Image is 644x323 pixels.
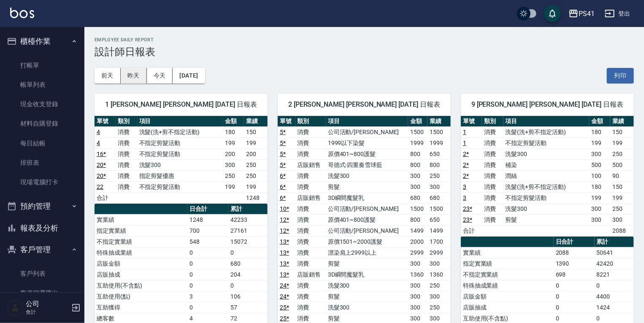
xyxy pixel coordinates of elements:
[223,170,244,181] td: 250
[116,181,137,192] td: 消費
[595,291,634,302] td: 4400
[408,214,428,225] td: 800
[223,137,244,148] td: 199
[589,170,610,181] td: 100
[3,94,81,114] a: 現金收支登錄
[428,291,451,302] td: 300
[95,269,187,280] td: 店販抽成
[3,114,81,133] a: 材料自購登錄
[97,183,103,190] a: 22
[187,204,228,215] th: 日合計
[326,291,409,302] td: 剪髮
[408,170,428,181] td: 300
[326,280,409,291] td: 洗髮300
[428,159,451,170] td: 800
[116,137,137,148] td: 消費
[295,225,326,236] td: 消費
[7,299,24,316] img: Person
[463,140,466,146] a: 1
[26,308,69,316] p: 會計
[326,247,409,258] td: 漂染肩上2999以上
[463,129,466,135] a: 1
[554,269,595,280] td: 698
[95,236,187,247] td: 不指定實業績
[595,258,634,269] td: 42420
[544,5,561,22] button: save
[278,116,295,127] th: 單號
[428,236,451,247] td: 1700
[408,236,428,247] td: 2000
[326,214,409,225] td: 原價401~800護髮
[95,68,121,83] button: 前天
[607,68,634,83] button: 列印
[610,181,634,192] td: 150
[3,264,81,283] a: 客戶列表
[137,170,223,181] td: 指定剪髮優惠
[589,148,610,159] td: 300
[3,217,81,239] button: 報表及分析
[97,140,100,146] a: 4
[408,302,428,313] td: 300
[228,269,268,280] td: 204
[173,68,205,83] button: [DATE]
[428,181,451,192] td: 300
[461,247,554,258] td: 實業績
[187,291,228,302] td: 3
[244,137,268,148] td: 199
[3,56,81,75] a: 打帳單
[295,127,326,137] td: 消費
[589,159,610,170] td: 500
[95,214,187,225] td: 實業績
[408,192,428,203] td: 680
[295,181,326,192] td: 消費
[10,8,34,18] img: Logo
[503,116,590,127] th: 項目
[503,170,590,181] td: 潤絲
[503,148,590,159] td: 洗髮300
[228,291,268,302] td: 106
[428,170,451,181] td: 250
[579,8,595,19] div: PS41
[3,239,81,261] button: 客戶管理
[503,181,590,192] td: 洗髮(洗+剪不指定活動)
[95,258,187,269] td: 店販金額
[408,137,428,148] td: 1999
[503,192,590,203] td: 不指定剪髮活動
[244,127,268,137] td: 150
[295,137,326,148] td: 消費
[428,225,451,236] td: 1499
[326,170,409,181] td: 洗髮300
[482,203,503,214] td: 消費
[428,192,451,203] td: 680
[95,192,116,203] td: 合計
[428,269,451,280] td: 1360
[116,148,137,159] td: 消費
[482,116,503,127] th: 類別
[95,116,116,127] th: 單號
[482,170,503,181] td: 消費
[295,291,326,302] td: 消費
[295,116,326,127] th: 類別
[326,236,409,247] td: 原價1501~2000護髮
[187,214,228,225] td: 1248
[482,148,503,159] td: 消費
[116,159,137,170] td: 消費
[97,129,100,135] a: 4
[610,148,634,159] td: 250
[610,116,634,127] th: 業績
[589,181,610,192] td: 180
[589,127,610,137] td: 180
[428,116,451,127] th: 業績
[116,116,137,127] th: 類別
[408,127,428,137] td: 1500
[228,302,268,313] td: 57
[223,116,244,127] th: 金額
[244,181,268,192] td: 199
[295,269,326,280] td: 店販銷售
[408,181,428,192] td: 300
[326,148,409,159] td: 原價401~800護髮
[428,258,451,269] td: 300
[223,159,244,170] td: 300
[428,280,451,291] td: 250
[589,214,610,225] td: 300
